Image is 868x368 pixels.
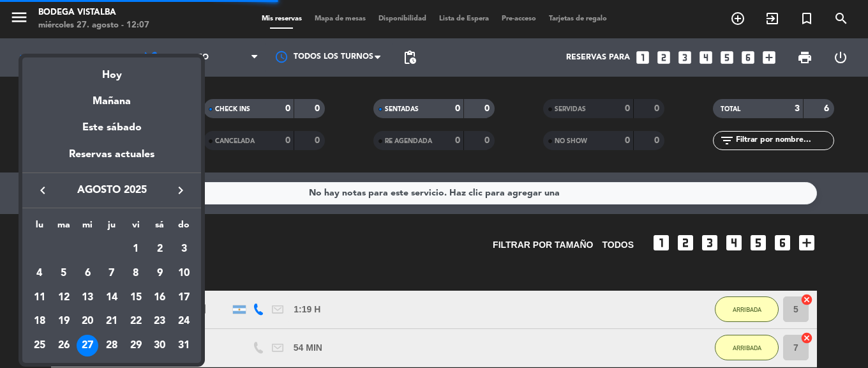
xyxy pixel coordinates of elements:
td: 18 de agosto de 2025 [27,310,52,334]
td: 31 de agosto de 2025 [172,333,196,358]
div: Mañana [22,84,201,110]
td: 14 de agosto de 2025 [100,286,124,310]
div: Hoy [22,57,201,84]
i: keyboard_arrow_left [35,183,50,198]
div: 10 [173,263,195,284]
th: miércoles [75,218,100,238]
td: 12 de agosto de 2025 [52,286,76,310]
div: 25 [29,335,50,356]
div: 7 [101,263,123,284]
td: 11 de agosto de 2025 [27,286,52,310]
td: 1 de agosto de 2025 [124,238,148,262]
div: 26 [53,335,75,356]
td: 15 de agosto de 2025 [124,286,148,310]
td: AGO. [27,238,124,262]
div: 3 [173,238,195,260]
div: 20 [77,311,98,333]
div: 8 [125,263,147,284]
td: 8 de agosto de 2025 [124,261,148,286]
div: 15 [125,287,147,309]
div: Reservas actuales [22,146,201,172]
div: Este sábado [22,110,201,146]
div: 31 [173,335,195,356]
td: 6 de agosto de 2025 [75,261,100,286]
div: 18 [29,311,50,333]
div: 12 [53,287,75,309]
td: 28 de agosto de 2025 [100,333,124,358]
i: keyboard_arrow_right [173,183,188,198]
td: 13 de agosto de 2025 [75,286,100,310]
th: jueves [100,218,124,238]
td: 5 de agosto de 2025 [52,261,76,286]
td: 2 de agosto de 2025 [148,238,172,262]
div: 19 [53,311,75,333]
div: 11 [29,287,50,309]
th: martes [52,218,76,238]
div: 17 [173,287,195,309]
td: 9 de agosto de 2025 [148,261,172,286]
td: 17 de agosto de 2025 [172,286,196,310]
div: 4 [29,263,50,284]
button: keyboard_arrow_right [169,182,192,199]
th: domingo [172,218,196,238]
td: 26 de agosto de 2025 [52,333,76,358]
div: 29 [125,335,147,356]
td: 16 de agosto de 2025 [148,286,172,310]
div: 22 [125,311,147,333]
button: keyboard_arrow_left [31,182,54,199]
td: 20 de agosto de 2025 [75,310,100,334]
td: 27 de agosto de 2025 [75,333,100,358]
div: 13 [77,287,98,309]
div: 16 [149,287,170,309]
td: 4 de agosto de 2025 [27,261,52,286]
td: 25 de agosto de 2025 [27,333,52,358]
div: 6 [77,263,98,284]
div: 5 [53,263,75,284]
td: 23 de agosto de 2025 [148,310,172,334]
div: 21 [101,311,123,333]
td: 3 de agosto de 2025 [172,238,196,262]
td: 29 de agosto de 2025 [124,333,148,358]
div: 24 [173,311,195,333]
th: sábado [148,218,172,238]
div: 14 [101,287,123,309]
td: 22 de agosto de 2025 [124,310,148,334]
div: 2 [149,238,170,260]
th: viernes [124,218,148,238]
td: 10 de agosto de 2025 [172,261,196,286]
td: 19 de agosto de 2025 [52,310,76,334]
div: 23 [149,311,170,333]
td: 7 de agosto de 2025 [100,261,124,286]
div: 9 [149,263,170,284]
td: 30 de agosto de 2025 [148,333,172,358]
th: lunes [27,218,52,238]
div: 30 [149,335,170,356]
div: 27 [77,335,98,356]
div: 1 [125,238,147,260]
div: 28 [101,335,123,356]
span: agosto 2025 [54,182,169,199]
td: 24 de agosto de 2025 [172,310,196,334]
td: 21 de agosto de 2025 [100,310,124,334]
